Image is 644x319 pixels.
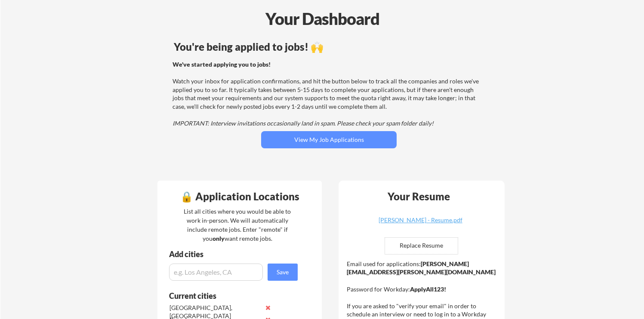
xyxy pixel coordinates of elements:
div: Add cities [169,250,300,258]
div: You're being applied to jobs! 🙌 [174,42,484,52]
strong: only [213,235,225,242]
div: Current cities [169,292,288,300]
strong: [PERSON_NAME][EMAIL_ADDRESS][PERSON_NAME][DOMAIN_NAME] [347,260,496,276]
strong: ApplyAll123! [410,285,446,293]
em: IMPORTANT: Interview invitations occasionally land in spam. Please check your spam folder daily! [173,120,434,127]
input: e.g. Los Angeles, CA [169,264,263,281]
div: Watch your inbox for application confirmations, and hit the button below to track all the compani... [173,60,483,128]
a: [PERSON_NAME] - Resume.pdf [369,217,471,230]
strong: We've started applying you to jobs! [173,61,271,68]
div: Your Resume [376,191,461,202]
div: Your Dashboard [1,6,644,31]
div: 🔒 Application Locations [160,191,320,202]
button: View My Job Applications [261,131,397,148]
button: Save [268,264,298,281]
div: List all cities where you would be able to work in-person. We will automatically include remote j... [178,207,296,243]
div: [PERSON_NAME] - Resume.pdf [369,217,471,223]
